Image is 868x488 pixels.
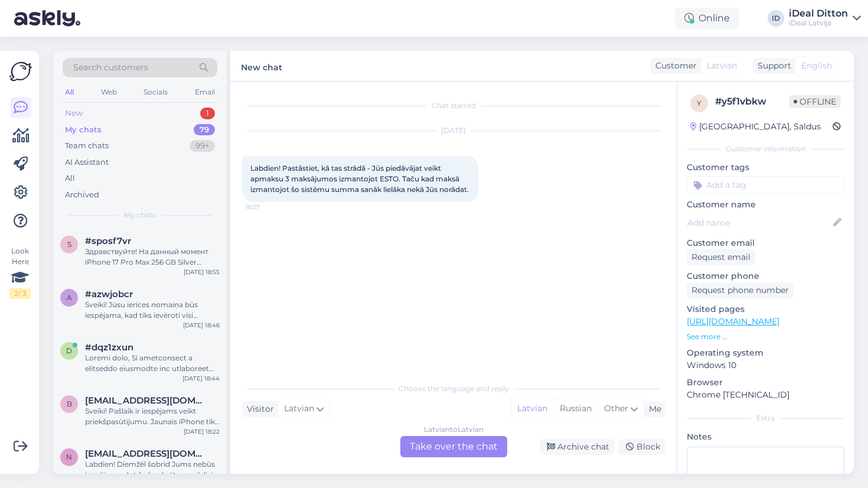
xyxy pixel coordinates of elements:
div: iDeal Latvija [789,18,848,28]
p: Visited pages [687,303,844,315]
div: [GEOGRAPHIC_DATA], Saldus [690,121,821,133]
p: Chrome [TECHNICAL_ID] [687,389,844,401]
div: Здравствуйте! На данный момент iPhone 17 Pro Max 256 GB Silver можно только забронировать в рамка... [85,246,220,268]
div: iDeal Ditton [789,9,848,18]
span: d [66,346,72,355]
div: All [65,173,75,184]
div: 2 / 3 [9,288,31,299]
div: 1 [200,108,215,119]
div: Request phone number [687,282,794,298]
span: y [697,99,701,108]
div: ID [768,10,784,27]
span: #azwjobcr [85,289,133,300]
div: Chat started [242,100,665,111]
div: Sveiki! Jūsu ierīces nomaiņa būs iespējama, kad tiks ievēroti visi nepieciešamie nosacījumi. Lūdz... [85,300,220,321]
span: #sposf7vr [85,236,131,246]
div: [DATE] 18:55 [184,268,220,276]
span: #dqz1zxun [85,342,133,353]
p: Browser [687,376,844,389]
span: Latvian [284,402,314,415]
div: Take over the chat [400,436,507,457]
p: Customer name [687,199,844,211]
p: Notes [687,431,844,443]
span: My chats [124,210,156,220]
div: Me [644,403,661,415]
div: My chats [65,124,102,136]
span: a [67,293,72,302]
div: Sveiki! Pašlaik ir iespējams veikt priekšpasūtījumu. Jaunais iPhone tiks pieejams pārdošanā no 19... [85,406,220,427]
div: [DATE] 18:44 [182,374,220,383]
div: Labdien! Diemžēl šobrīd Jums nebūs iespējas nodot šo konkrēto modeli, jo tas nav pieejams mūsu si... [85,459,220,480]
div: Customer [651,60,697,72]
span: bellobb@inbox.lv [85,395,208,406]
div: Choose the language and reply [242,383,665,394]
div: AI Assistant [65,157,109,168]
img: Askly Logo [9,60,32,83]
a: iDeal DittoniDeal Latvija [789,9,861,28]
div: [DATE] 18:46 [183,321,220,330]
p: Customer email [687,237,844,249]
span: Offline [789,95,841,108]
span: s [67,240,71,249]
p: Customer tags [687,161,844,174]
input: Add a tag [687,176,844,194]
div: Team chats [65,140,109,152]
label: New chat [241,58,282,74]
span: b [67,399,72,408]
span: Latvian [707,60,737,72]
div: Latvian to Latvian [424,424,484,435]
span: normundsusert@gmail.com [85,448,208,459]
div: [DATE] 18:22 [184,427,220,436]
p: See more ... [687,331,844,342]
span: n [66,453,72,461]
div: [DATE] [242,125,665,136]
div: Support [753,60,791,72]
div: # y5f1vbkw [715,95,789,109]
p: Operating system [687,347,844,359]
div: Socials [141,84,170,100]
span: English [801,60,832,72]
div: 99+ [190,140,215,152]
p: Customer phone [687,270,844,282]
div: Visitor [242,403,274,415]
div: Email [192,84,217,100]
p: Windows 10 [687,359,844,372]
span: Other [604,403,628,414]
div: 79 [194,124,215,136]
div: Request email [687,249,755,265]
div: Archived [65,189,99,201]
div: Latvian [511,400,553,418]
span: Search customers [73,61,148,74]
input: Add name [687,216,831,229]
div: Look Here [9,246,31,299]
span: 16:37 [246,203,290,212]
a: [URL][DOMAIN_NAME] [687,316,779,327]
div: Customer information [687,144,844,154]
div: Online [675,8,739,29]
div: Extra [687,413,844,424]
div: Loremi dolo, Si ametconsect a elitseddo eiusmodte inc utlaboreet dolore magnaa. Enima mi ve quisn... [85,353,220,374]
div: New [65,108,83,119]
span: Labdien! Pastāstiet, kā tas strādā - Jūs piedāvājat veikt apmaksu 3 maksājumos izmantojot ESTO. T... [250,164,469,194]
div: All [63,84,76,100]
div: Archive chat [540,439,614,455]
div: Web [99,84,119,100]
div: Russian [553,400,598,418]
div: Block [619,439,665,455]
